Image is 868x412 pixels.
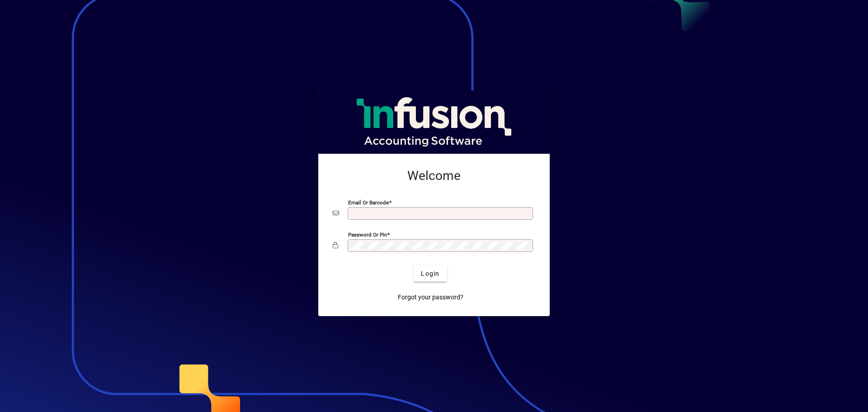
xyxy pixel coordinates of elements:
[421,269,439,279] span: Login
[348,199,389,206] mat-label: Email or Barcode
[414,265,447,282] button: Login
[394,289,467,305] a: Forgot your password?
[348,232,387,238] mat-label: Password or Pin
[333,168,535,184] h2: Welcome
[398,293,463,302] span: Forgot your password?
